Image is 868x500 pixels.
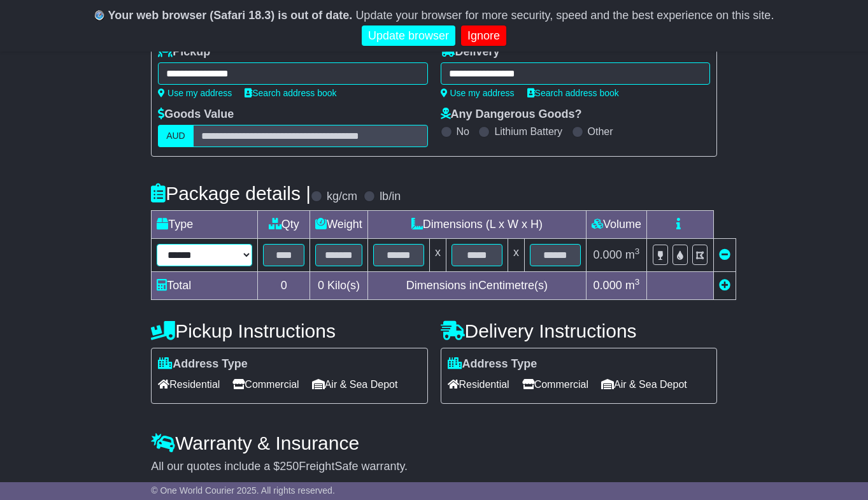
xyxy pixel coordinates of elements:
[158,45,210,59] label: Pickup
[441,88,515,98] a: Use my address
[312,375,398,394] span: Air & Sea Depot
[448,357,537,371] label: Address Type
[158,108,234,122] label: Goods Value
[441,320,717,341] h4: Delivery Instructions
[258,272,310,300] td: 0
[310,272,368,300] td: Kilo(s)
[586,211,646,239] td: Volume
[108,9,353,22] b: Your web browser (Safari 18.3) is out of date.
[245,88,336,98] a: Search address book
[355,9,774,22] span: Update your browser for more security, speed and the best experience on this site.
[719,248,730,261] a: Remove this item
[152,211,258,239] td: Type
[441,45,500,59] label: Delivery
[527,88,619,98] a: Search address book
[158,375,220,394] span: Residential
[151,485,335,496] span: © One World Courier 2025. All rights reserved.
[522,375,588,394] span: Commercial
[367,211,586,239] td: Dimensions (L x W x H)
[594,279,622,292] span: 0.000
[594,248,622,261] span: 0.000
[258,211,310,239] td: Qty
[635,246,640,256] sup: 3
[441,108,582,122] label: Any Dangerous Goods?
[625,279,640,292] span: m
[448,375,509,394] span: Residential
[625,248,640,261] span: m
[635,277,640,287] sup: 3
[158,125,194,147] label: AUD
[280,460,299,473] span: 250
[158,357,248,371] label: Address Type
[158,88,232,98] a: Use my address
[461,25,506,46] a: Ignore
[494,125,562,138] label: Lithium Battery
[232,375,299,394] span: Commercial
[508,239,524,272] td: x
[380,190,401,204] label: lb/in
[151,460,717,474] div: All our quotes include a $ FreightSafe warranty.
[367,272,586,300] td: Dimensions in Centimetre(s)
[588,125,613,138] label: Other
[310,211,368,239] td: Weight
[152,272,258,300] td: Total
[429,239,446,272] td: x
[151,320,427,341] h4: Pickup Instructions
[457,125,469,138] label: No
[151,183,311,204] h4: Package details |
[362,25,455,46] a: Update browser
[719,279,730,292] a: Add new item
[318,279,324,292] span: 0
[601,375,687,394] span: Air & Sea Depot
[327,190,357,204] label: kg/cm
[151,432,717,454] h4: Warranty & Insurance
